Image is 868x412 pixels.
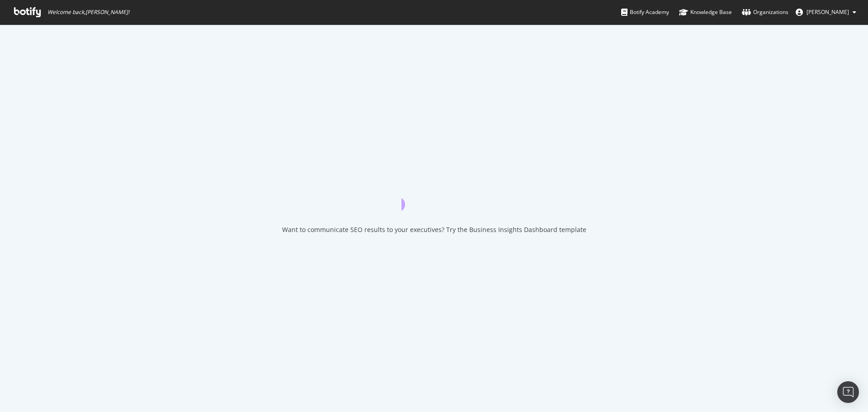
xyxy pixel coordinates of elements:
div: Knowledge Base [679,8,732,17]
span: Fabien Borsa [807,8,849,16]
div: Botify Academy [621,8,669,17]
button: [PERSON_NAME] [788,5,863,19]
span: Welcome back, [PERSON_NAME] ! [47,9,129,16]
div: Open Intercom Messenger [837,381,859,403]
div: Organizations [742,8,788,17]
